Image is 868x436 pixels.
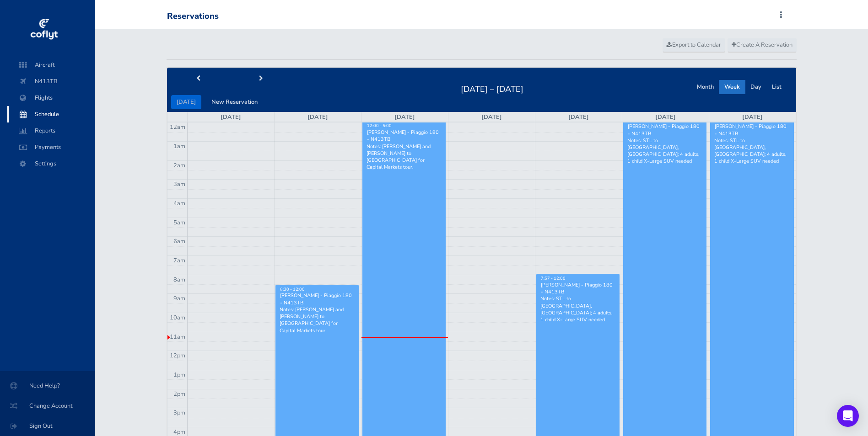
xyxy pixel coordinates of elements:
[280,292,355,306] div: [PERSON_NAME] - Piaggio 180 - N413TB
[719,80,745,94] button: Week
[167,11,219,21] div: Reservations
[394,113,415,121] a: [DATE]
[541,276,566,281] span: 7:57 - 12:00
[16,155,86,172] span: Settings
[667,41,721,49] span: Export to Calendar
[173,161,185,170] span: 2am
[206,95,263,109] button: New Reservation
[367,129,442,143] div: [PERSON_NAME] - Piaggio 180 - N413TB
[367,123,392,128] span: 12:00 - 5:00
[173,199,185,207] span: 4am
[173,428,185,436] span: 4pm
[728,38,797,52] a: Create A Reservation
[568,113,589,121] a: [DATE]
[367,143,442,171] p: Notes: [PERSON_NAME] and [PERSON_NAME] to [GEOGRAPHIC_DATA] for Capital Markets tour.
[173,294,185,303] span: 9am
[16,139,86,155] span: Payments
[663,38,725,52] a: Export to Calendar
[29,16,59,43] img: coflyt logo
[173,390,185,398] span: 2pm
[173,218,185,227] span: 5am
[173,142,185,150] span: 1am
[11,378,84,394] span: Need Help?
[714,137,790,165] p: Notes: STL to [GEOGRAPHIC_DATA], [GEOGRAPHIC_DATA]; 4 adults, 1 child X-Large SUV needed
[481,113,502,121] a: [DATE]
[627,123,702,137] div: [PERSON_NAME] - Piaggio 180 - N413TB
[455,82,529,95] h2: [DATE] – [DATE]
[230,72,293,86] button: next
[170,351,185,360] span: 12pm
[167,72,230,86] button: prev
[732,41,793,49] span: Create A Reservation
[16,122,86,139] span: Reports
[307,113,328,121] a: [DATE]
[627,137,702,165] p: Notes: STL to [GEOGRAPHIC_DATA], [GEOGRAPHIC_DATA]; 4 adults, 1 child X-Large SUV needed
[742,113,763,121] a: [DATE]
[16,106,86,122] span: Schedule
[837,405,859,427] div: Open Intercom Messenger
[221,113,241,121] a: [DATE]
[173,371,185,379] span: 1pm
[171,95,201,109] button: [DATE]
[173,237,185,245] span: 6am
[691,80,719,94] button: Month
[16,90,86,106] span: Flights
[170,333,185,341] span: 11am
[540,295,615,323] p: Notes: STL to [GEOGRAPHIC_DATA], [GEOGRAPHIC_DATA]; 4 adults, 1 child X-Large SUV needed
[170,314,185,322] span: 10am
[16,73,86,90] span: N413TB
[173,276,185,284] span: 8am
[170,123,185,131] span: 12am
[540,282,615,295] div: [PERSON_NAME] - Piaggio 180 - N413TB
[16,57,86,73] span: Aircraft
[714,123,790,137] div: [PERSON_NAME] - Piaggio 180 - N413TB
[655,113,676,121] a: [DATE]
[11,398,84,414] span: Change Account
[280,287,305,292] span: 8:30 - 12:00
[11,418,84,434] span: Sign Out
[766,80,787,94] button: List
[280,306,355,334] p: Notes: [PERSON_NAME] and [PERSON_NAME] to [GEOGRAPHIC_DATA] for Capital Markets tour.
[173,409,185,417] span: 3pm
[173,256,185,265] span: 7am
[745,80,767,94] button: Day
[173,180,185,188] span: 3am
